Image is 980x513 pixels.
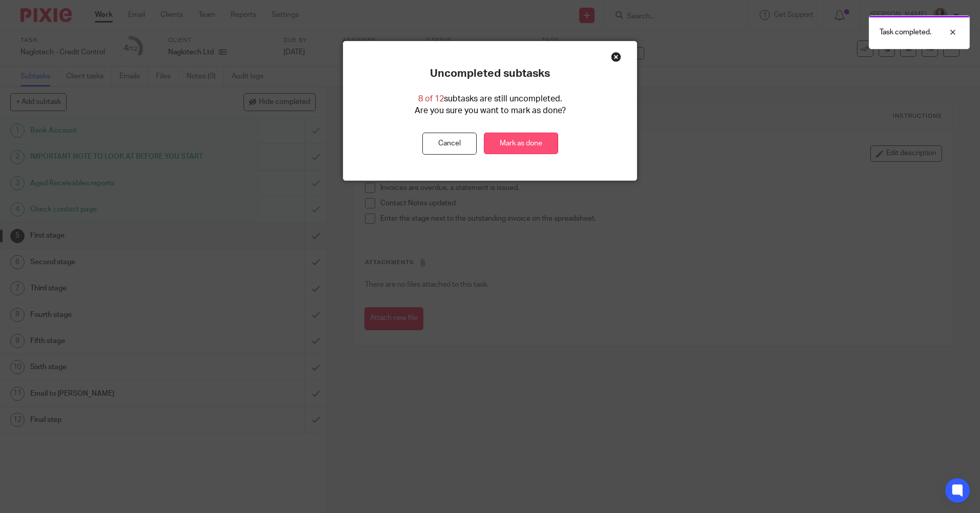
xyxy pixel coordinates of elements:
[484,133,558,155] a: Mark as done
[415,105,566,117] p: Are you sure you want to mark as done?
[880,27,931,37] p: Task completed.
[611,52,621,62] div: Close this dialog window
[418,93,562,105] p: subtasks are still uncompleted.
[430,67,550,80] p: Uncompleted subtasks
[418,95,444,103] span: 8 of 12
[422,133,477,155] button: Cancel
